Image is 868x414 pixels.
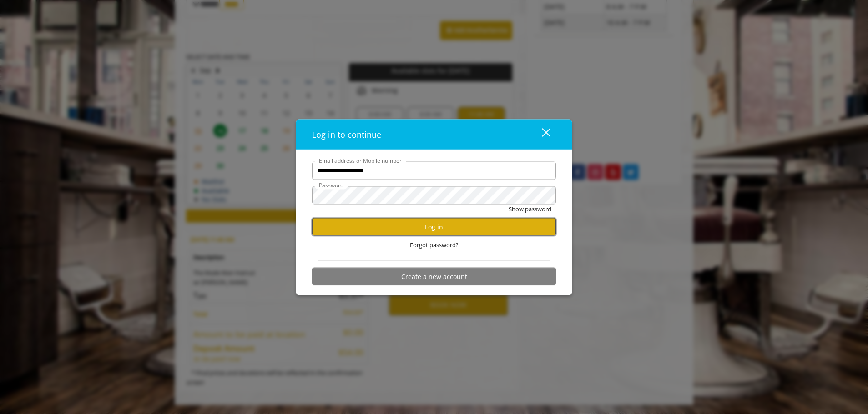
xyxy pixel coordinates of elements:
input: Email address or Mobile number [312,161,556,180]
button: Show password [509,204,551,214]
button: close dialog [525,125,556,144]
span: Forgot password? [410,240,459,250]
input: Password [312,186,556,204]
label: Email address or Mobile number [314,156,406,165]
span: Log in to continue [312,129,381,140]
label: Password [314,180,348,189]
button: Create a new account [312,268,556,285]
button: Log in [312,218,556,236]
div: close dialog [531,127,550,141]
